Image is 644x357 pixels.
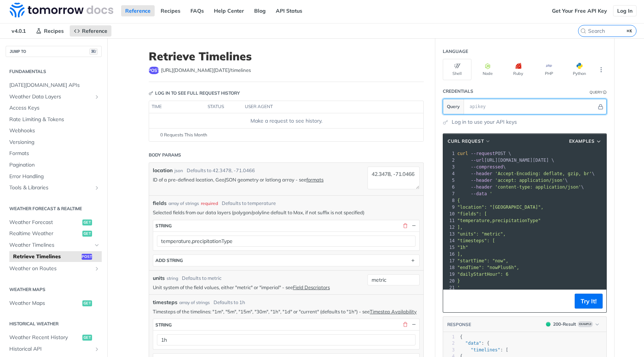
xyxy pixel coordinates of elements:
[153,319,419,330] button: string
[9,93,92,101] span: Weather Data Layers
[443,197,456,204] div: 8
[201,200,218,207] div: required
[205,101,242,113] th: status
[457,205,543,210] span: "location": "[GEOGRAPHIC_DATA]",
[9,139,100,146] span: Versioning
[625,27,634,35] kbd: ⌘K
[272,5,306,16] a: API Status
[9,104,100,112] span: Access Keys
[443,99,464,114] button: Query
[578,321,593,327] span: Example
[153,255,419,266] button: ADD string
[10,3,113,18] img: Tomorrow.io Weather API Docs
[457,245,468,250] span: "1h"
[6,137,102,148] a: Versioning
[70,25,111,37] a: Reference
[13,253,80,260] span: Retrieve Timelines
[443,271,456,278] div: 19
[443,258,456,264] div: 17
[457,238,495,243] span: "timesteps": [
[542,320,603,328] button: 200200-ResultExample
[460,341,490,346] span: : {
[443,224,456,231] div: 12
[214,299,245,306] div: Defaults to 1h
[443,284,456,291] div: 21
[534,59,563,80] button: PHP
[590,89,602,95] div: Query
[457,225,463,230] span: ],
[495,178,565,183] span: 'accept: application/json'
[9,300,80,307] span: Weather Maps
[471,158,484,163] span: --url
[452,118,517,126] a: Log in to use your API keys
[94,346,100,352] button: Show subpages for Historical API
[443,190,456,197] div: 7
[457,151,511,156] span: POST \
[443,157,456,164] div: 2
[471,151,495,156] span: --request
[6,114,102,125] a: Rate Limiting & Tokens
[6,228,102,239] a: Realtime Weatherget
[6,80,102,91] a: [DATE][DOMAIN_NAME] APIs
[9,219,80,226] span: Weather Forecast
[155,258,183,263] div: ADD string
[471,347,500,353] span: "timelines"
[457,265,519,270] span: "endTime": "nowPlus6h",
[153,298,177,306] span: timesteps
[94,185,100,191] button: Show subpages for Tools & Libraries
[7,25,30,37] span: v4.0.1
[153,284,364,291] p: Unit system of the field values, either "metric" or "imperial" - see
[6,171,102,182] a: Error Handling
[94,242,100,248] button: Hide subpages for Weather Timelines
[410,222,417,229] button: Hide
[6,102,102,114] a: Access Keys
[410,321,417,328] button: Hide
[443,334,455,340] div: 1
[222,200,276,207] div: Defaults to temperature
[466,99,597,114] input: apikey
[9,82,100,89] span: [DATE][DOMAIN_NAME] APIs
[566,138,604,145] button: Examples
[553,321,576,328] div: 200 - Result
[149,50,424,63] h1: Retrieve Timelines
[471,184,492,190] span: --header
[174,167,183,174] div: json
[460,334,463,339] span: {
[149,91,153,95] svg: Key
[82,335,92,341] span: get
[6,148,102,159] a: Formats
[457,158,554,163] span: [URL][DOMAIN_NAME][DATE] \
[44,28,64,34] span: Recipes
[153,176,364,183] p: ID of a pre-defined location, GeoJSON geometry or latlong array - see
[546,322,550,326] span: 200
[121,5,155,16] a: Reference
[457,184,584,190] span: \
[443,170,456,177] div: 4
[465,341,481,346] span: "data"
[6,182,102,193] a: Tools & LibrariesShow subpages for Tools & Libraries
[167,275,178,282] div: string
[168,200,199,207] div: array of strings
[473,59,502,80] button: Node
[9,334,80,341] span: Weather Recent History
[153,220,419,231] button: string
[6,159,102,171] a: Pagination
[495,184,581,190] span: 'content-type: application/json'
[457,231,506,237] span: "units": "metric",
[457,211,487,217] span: "fields": [
[153,199,167,207] span: fields
[597,103,604,110] button: Hide
[152,117,420,125] div: Make a request to see history.
[565,59,594,80] button: Python
[443,264,456,271] div: 18
[6,344,102,355] a: Historical APIShow subpages for Historical API
[153,209,420,216] p: Selected fields from our data layers (polygon/polyline default to Max, if not suffix is not speci...
[443,244,456,251] div: 15
[9,127,100,135] span: Webhooks
[155,322,172,328] div: string
[447,103,460,110] span: Query
[457,278,460,284] span: }
[9,150,100,157] span: Formats
[443,211,456,217] div: 10
[471,171,492,176] span: --header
